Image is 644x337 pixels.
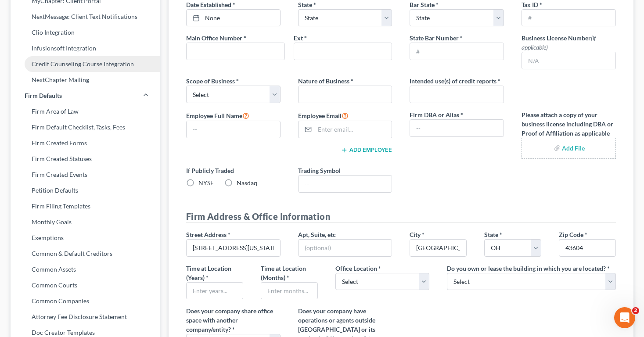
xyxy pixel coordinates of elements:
[11,230,160,246] a: Exemptions
[11,25,160,40] a: Clio Integration
[298,230,336,239] label: Apt, Suite, etc
[25,91,62,100] span: Firm Defaults
[186,210,616,223] h4: Firm Address & Office Information
[11,40,160,56] a: Infusionsoft Integration
[187,283,243,299] input: Enter years...
[294,34,303,42] span: Ext
[614,307,635,328] iframe: Intercom live chat
[341,147,392,154] button: Add Employee
[11,293,160,309] a: Common Companies
[11,214,160,230] a: Monthly Goals
[335,265,377,272] span: Office Location
[187,240,280,256] input: Enter address...
[11,198,160,214] a: Firm Filing Templates
[11,88,160,104] a: Firm Defaults
[11,277,160,293] a: Common Courts
[298,1,312,8] span: State
[186,110,249,121] label: Employee Full Name
[410,1,435,8] span: Bar State
[187,121,280,138] input: --
[186,231,227,238] span: Street Address
[299,176,392,192] input: --
[522,110,616,138] label: Please attach a copy of your business license including DBA or Proof of Affiliation as applicable
[522,52,615,69] input: N/A
[315,121,392,138] input: Enter email...
[294,43,392,60] input: --
[298,110,349,121] label: Employee Email
[186,265,231,281] span: Time at Location (Years)
[11,151,160,167] a: Firm Created Statuses
[447,265,606,272] span: Do you own or lease the building in which you are located?
[186,1,231,8] span: Date Established
[484,231,498,238] span: State
[410,240,466,256] input: Enter city...
[11,262,160,277] a: Common Assets
[187,10,280,26] a: None
[410,231,421,238] span: City
[522,10,615,26] input: #
[11,167,160,183] a: Firm Created Events
[186,34,242,42] span: Main Office Number
[11,9,160,25] a: NextMessage: Client Text Notifications
[11,56,160,72] a: Credit Counseling Course Integration
[11,119,160,135] a: Firm Default Checklist, Tasks, Fees
[187,43,284,60] input: --
[559,231,583,238] span: Zip Code
[11,183,160,198] a: Petition Defaults
[559,239,616,257] input: XXXXX
[298,77,349,85] span: Nature of Business
[198,179,214,186] span: NYSE
[186,307,273,333] span: Does your company share office space with another company/entity?
[186,166,281,175] label: If Publicly Traded
[410,43,504,60] input: #
[522,1,538,8] span: Tax ID
[632,307,639,314] span: 2
[522,33,616,52] label: Business License Number
[11,104,160,119] a: Firm Area of Law
[298,166,341,175] label: Trading Symbol
[410,111,459,118] span: Firm DBA or Alias
[261,265,306,281] span: Time at Location (Months)
[11,246,160,262] a: Common & Default Creditors
[410,34,459,42] span: State Bar Number
[11,309,160,325] a: Attorney Fee Disclosure Statement
[410,77,496,85] span: Intended use(s) of credit reports
[299,240,392,256] input: (optional)
[237,179,257,186] span: Nasdaq
[410,120,504,136] input: --
[261,283,317,299] input: Enter months...
[11,72,160,88] a: NextChapter Mailing
[11,135,160,151] a: Firm Created Forms
[186,77,235,85] span: Scope of Business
